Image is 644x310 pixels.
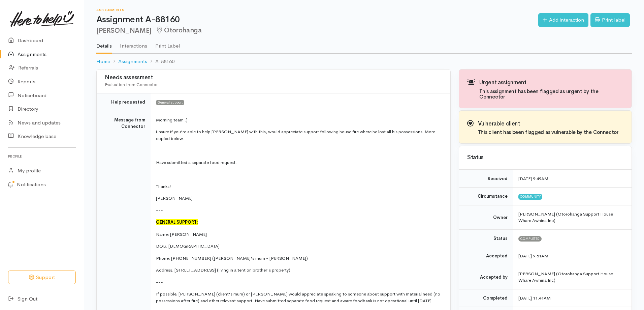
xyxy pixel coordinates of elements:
h2: [PERSON_NAME] [96,27,538,34]
a: Print label [590,13,630,27]
a: Assignments [118,58,147,65]
button: Support [8,271,76,284]
p: Phone: [PHONE_NUMBER] ([PERSON_NAME]'s mum - [PERSON_NAME]) [156,255,442,262]
a: Add interaction [538,13,588,27]
time: [DATE] 9:51AM [518,253,548,259]
h6: Profile [8,152,76,161]
p: If possible, [PERSON_NAME] (client's mum) or [PERSON_NAME] would appreciate speaking to someone a... [156,291,442,304]
p: Morning team :) [156,117,442,123]
td: Circumstance [459,188,513,205]
p: Have submitted a separate food request. [156,159,442,166]
p: Thanks! [156,183,442,190]
p: [PERSON_NAME] [156,195,442,202]
font: GENERAL SUPPORT: [156,219,198,225]
span: Community [518,194,542,199]
h3: Urgent assignment [479,80,623,86]
h3: Needs assessment [105,75,442,81]
td: Completed [459,289,513,307]
td: Accepted by [459,265,513,289]
a: Interactions [120,34,147,53]
span: Ōtorohanga [156,26,202,34]
h3: Status [467,154,623,161]
time: [DATE] 9:49AM [518,176,548,181]
time: [DATE] 11:41AM [518,295,551,301]
p: Name: [PERSON_NAME] [156,231,442,238]
h6: Assignments [96,8,538,12]
td: Received [459,170,513,188]
span: General support [156,100,184,105]
h3: Vulnerable client [478,121,619,127]
p: DOB: [DEMOGRAPHIC_DATA] [156,243,442,250]
span: Evaluation from Connector [105,82,158,87]
li: A-88160 [147,58,174,65]
h1: Assignment A-88160 [96,15,538,25]
td: Status [459,229,513,247]
td: Help requested [97,93,151,111]
p: --- [156,207,442,214]
td: [PERSON_NAME] (Otorohanga Support House Whare Awhina Inc) [513,265,632,289]
span: Completed [518,236,542,242]
h4: This client has been flagged as vulnerable by the Connector [478,130,619,135]
a: Home [96,58,110,65]
p: Address: [STREET_ADDRESS] (living in a tent on brother's property) [156,267,442,274]
a: Details [96,34,112,54]
nav: breadcrumb [96,54,632,69]
h4: This assignment has been flagged as urgent by the Connector [479,89,623,100]
a: Print Label [155,34,180,53]
td: Accepted [459,247,513,265]
span: [PERSON_NAME] (Otorohanga Support House Whare Awhina Inc) [518,211,613,224]
td: Owner [459,205,513,229]
p: Unsure if you're able to help [PERSON_NAME] with this, would appreciate support following house f... [156,129,442,142]
p: --- [156,279,442,286]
